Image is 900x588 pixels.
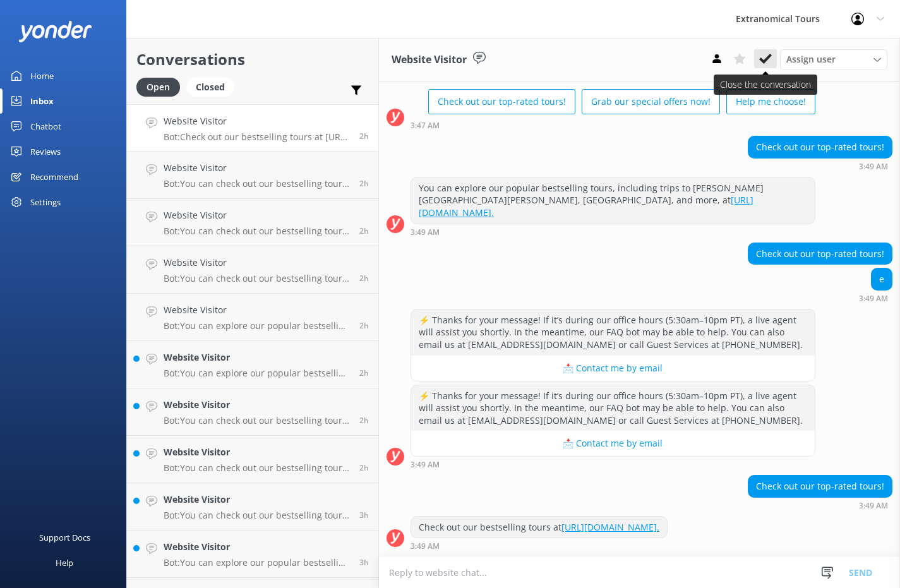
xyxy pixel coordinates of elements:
button: 📩 Contact me by email [411,431,815,456]
a: Website VisitorBot:You can explore our popular bestselling tours, including trips to [PERSON_NAME... [127,531,378,578]
a: Website VisitorBot:You can explore our popular bestselling tours, including trips to [PERSON_NAME... [127,294,378,341]
p: Bot: Check out our bestselling tours at [URL][DOMAIN_NAME]. [164,131,350,143]
div: Chatbot [30,114,61,139]
span: 03:37am 14-Aug-2025 (UTC -07:00) America/Tijuana [359,462,369,473]
p: Bot: You can explore our popular bestselling tours, including trips to [PERSON_NAME][GEOGRAPHIC_D... [164,557,350,568]
div: e [872,268,892,290]
p: Bot: You can explore our popular bestselling tours, including trips to [PERSON_NAME][GEOGRAPHIC_D... [164,320,350,332]
img: yonder-white-logo.png [19,21,92,42]
span: 03:39am 14-Aug-2025 (UTC -07:00) America/Tijuana [359,368,369,378]
div: Inbox [30,88,54,114]
span: 03:39am 14-Aug-2025 (UTC -07:00) America/Tijuana [359,415,369,426]
a: Closed [186,80,241,93]
div: 03:49am 14-Aug-2025 (UTC -07:00) America/Tijuana [411,541,668,550]
p: Bot: You can explore our popular bestselling tours, including trips to [PERSON_NAME][GEOGRAPHIC_D... [164,368,350,379]
div: You can explore our popular bestselling tours, including trips to [PERSON_NAME][GEOGRAPHIC_DATA][... [411,177,815,224]
span: 03:41am 14-Aug-2025 (UTC -07:00) America/Tijuana [359,320,369,331]
strong: 3:49 AM [411,543,440,550]
span: 03:49am 14-Aug-2025 (UTC -07:00) America/Tijuana [359,131,369,141]
button: Check out our top-rated tours! [428,89,575,114]
strong: 3:49 AM [859,502,888,510]
div: Help [56,550,73,575]
span: 03:44am 14-Aug-2025 (UTC -07:00) America/Tijuana [359,225,369,236]
h4: Website Visitor [164,445,350,459]
p: Bot: You can check out our bestselling tours, including trips to [PERSON_NAME][GEOGRAPHIC_DATA][P... [164,462,350,474]
h4: Website Visitor [164,303,350,317]
a: [URL][DOMAIN_NAME]. [419,194,753,219]
strong: 3:47 AM [411,122,440,129]
div: Check out our bestselling tours at [411,517,667,538]
div: ⚡ Thanks for your message! If it’s during our office hours (5:30am–10pm PT), a live agent will as... [411,385,815,431]
div: Support Docs [39,525,90,550]
button: Help me choose! [726,89,815,114]
a: Website VisitorBot:Check out our bestselling tours at [URL][DOMAIN_NAME].2h [127,104,378,152]
span: 03:46am 14-Aug-2025 (UTC -07:00) America/Tijuana [359,178,369,189]
div: Closed [186,78,234,97]
div: 03:49am 14-Aug-2025 (UTC -07:00) America/Tijuana [411,227,815,236]
h4: Website Visitor [164,398,350,412]
div: 03:49am 14-Aug-2025 (UTC -07:00) America/Tijuana [748,162,892,171]
a: Website VisitorBot:You can check out our bestselling tours, including trips to [PERSON_NAME][GEOG... [127,483,378,531]
h4: Website Visitor [164,256,350,270]
strong: 3:49 AM [411,461,440,469]
button: 📩 Contact me by email [411,356,815,381]
p: Bot: You can check out our bestselling tours, including trips to [PERSON_NAME][GEOGRAPHIC_DATA][P... [164,178,350,189]
a: Open [136,80,186,93]
div: ⚡ Thanks for your message! If it’s during our office hours (5:30am–10pm PT), a live agent will as... [411,309,815,356]
div: 03:47am 14-Aug-2025 (UTC -07:00) America/Tijuana [411,121,815,129]
p: Bot: You can check out our bestselling tours, including trips to [PERSON_NAME][GEOGRAPHIC_DATA][P... [164,273,350,284]
p: Bot: You can check out our bestselling tours, including trips to [PERSON_NAME][GEOGRAPHIC_DATA][P... [164,225,350,237]
div: Settings [30,189,61,215]
span: 03:42am 14-Aug-2025 (UTC -07:00) America/Tijuana [359,273,369,284]
div: Home [30,63,54,88]
div: Recommend [30,164,78,189]
p: Bot: You can check out our bestselling tours, including trips to [PERSON_NAME][GEOGRAPHIC_DATA][P... [164,510,350,521]
p: Bot: You can check out our bestselling tours, including trips to [PERSON_NAME][GEOGRAPHIC_DATA][P... [164,415,350,426]
div: Check out our top-rated tours! [748,476,892,497]
a: Website VisitorBot:You can check out our bestselling tours, including trips to [PERSON_NAME][GEOG... [127,199,378,246]
div: Open [136,78,180,97]
strong: 3:49 AM [859,163,888,171]
div: Check out our top-rated tours! [748,243,892,265]
h4: Website Visitor [164,351,350,364]
span: Assign user [786,52,836,66]
a: Website VisitorBot:You can explore our popular bestselling tours, including trips to [PERSON_NAME... [127,341,378,388]
strong: 3:49 AM [859,295,888,303]
div: 03:49am 14-Aug-2025 (UTC -07:00) America/Tijuana [411,460,815,469]
div: 03:49am 14-Aug-2025 (UTC -07:00) America/Tijuana [859,294,892,303]
a: Website VisitorBot:You can check out our bestselling tours, including trips to [PERSON_NAME][GEOG... [127,388,378,436]
div: Reviews [30,139,61,164]
h4: Website Visitor [164,114,350,128]
span: 03:35am 14-Aug-2025 (UTC -07:00) America/Tijuana [359,557,369,568]
h3: Website Visitor [392,52,467,68]
div: Check out our top-rated tours! [748,136,892,158]
h4: Website Visitor [164,161,350,175]
button: Grab our special offers now! [582,89,720,114]
div: 03:49am 14-Aug-2025 (UTC -07:00) America/Tijuana [748,501,892,510]
h4: Website Visitor [164,493,350,507]
h2: Conversations [136,47,369,71]
strong: 3:49 AM [411,229,440,236]
a: [URL][DOMAIN_NAME]. [561,521,659,533]
a: Website VisitorBot:You can check out our bestselling tours, including trips to [PERSON_NAME][GEOG... [127,246,378,294]
a: Website VisitorBot:You can check out our bestselling tours, including trips to [PERSON_NAME][GEOG... [127,436,378,483]
h4: Website Visitor [164,208,350,222]
span: 03:35am 14-Aug-2025 (UTC -07:00) America/Tijuana [359,510,369,520]
a: Website VisitorBot:You can check out our bestselling tours, including trips to [PERSON_NAME][GEOG... [127,152,378,199]
div: Assign User [780,49,887,69]
h4: Website Visitor [164,540,350,554]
